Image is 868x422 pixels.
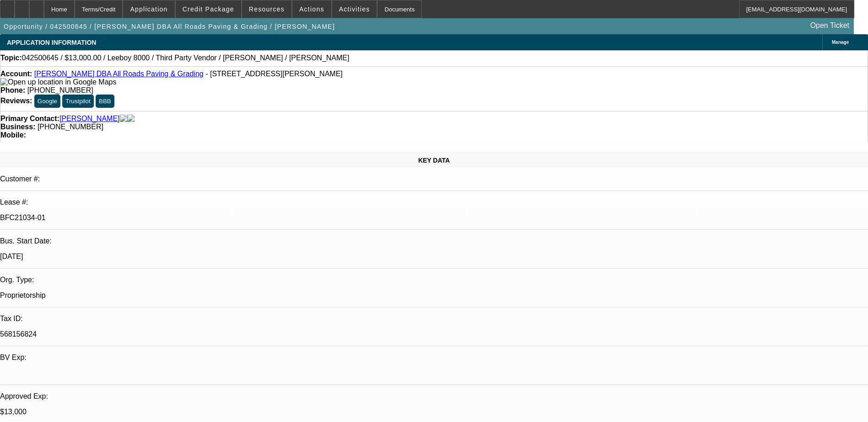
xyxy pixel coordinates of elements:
[62,95,93,108] button: Trustpilot
[299,5,324,13] span: Actions
[807,18,853,33] a: Open Ticket
[0,78,116,86] img: Open up location in Google Maps
[176,0,241,18] button: Credit Package
[418,157,450,164] span: KEY DATA
[4,23,335,30] span: Opportunity / 042500645 / [PERSON_NAME] DBA All Roads Paving & Grading / [PERSON_NAME]
[0,70,32,78] strong: Account:
[332,0,377,18] button: Activities
[292,0,331,18] button: Actions
[120,115,127,123] img: facebook-icon.png
[7,39,96,46] span: APPLICATION INFORMATION
[0,97,32,105] strong: Reviews:
[34,95,60,108] button: Google
[130,5,167,13] span: Application
[123,0,174,18] button: Application
[0,123,35,131] strong: Business:
[339,5,370,13] span: Activities
[96,95,114,108] button: BBB
[242,0,291,18] button: Resources
[38,123,103,131] span: [PHONE_NUMBER]
[0,54,22,62] strong: Topic:
[127,115,135,123] img: linkedin-icon.png
[183,5,234,13] span: Credit Package
[59,115,120,123] a: [PERSON_NAME]
[832,40,849,45] span: Manage
[0,115,59,123] strong: Primary Contact:
[0,131,26,139] strong: Mobile:
[0,78,116,86] a: View Google Maps
[205,70,343,78] span: - [STREET_ADDRESS][PERSON_NAME]
[34,70,204,78] a: [PERSON_NAME] DBA All Roads Paving & Grading
[0,86,25,94] strong: Phone:
[22,54,350,62] span: 042500645 / $13,000.00 / Leeboy 8000 / Third Party Vendor / [PERSON_NAME] / [PERSON_NAME]
[27,86,93,94] span: [PHONE_NUMBER]
[249,5,285,13] span: Resources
